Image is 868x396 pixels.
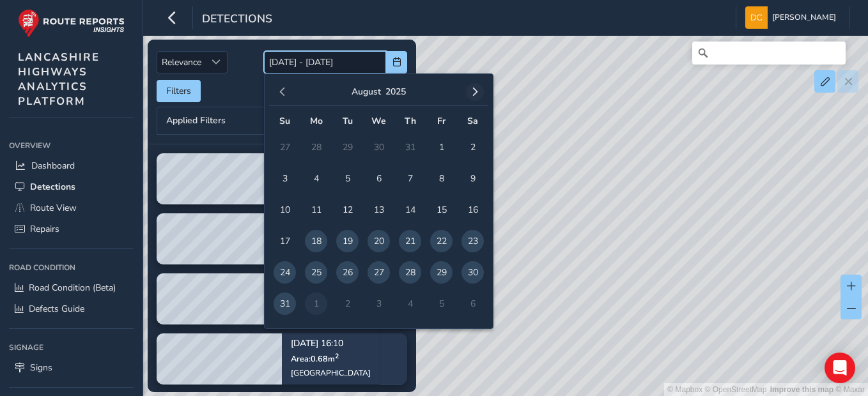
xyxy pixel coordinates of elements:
span: Area: 0.68 m [291,353,339,364]
span: Detections [202,11,272,29]
span: 7 [399,167,421,190]
span: Fr [437,115,446,127]
span: 19 [336,230,359,252]
span: 28 [399,261,421,284]
span: 20 [368,230,390,252]
a: Defects Guide [9,298,134,319]
span: 4 [305,167,327,190]
span: 31 [274,293,296,315]
span: 21 [399,230,421,252]
a: Signs [9,357,134,378]
span: Relevance [157,52,206,73]
span: 16 [461,199,484,221]
span: 23 [461,230,484,252]
span: Su [279,115,290,127]
span: Th [405,115,416,127]
span: [PERSON_NAME] [772,6,836,29]
sup: 2 [335,351,339,360]
button: 2025 [385,86,406,98]
span: 12 [336,199,359,221]
a: Detections [9,176,134,197]
span: Tu [343,115,353,127]
span: Mo [310,115,323,127]
img: diamond-layout [745,6,768,29]
span: 1 [430,136,453,158]
span: Applied Filters [166,116,226,125]
div: Sort by Date [206,52,227,73]
span: 6 [368,167,390,190]
a: Repairs [9,218,134,240]
span: 18 [305,230,327,252]
span: 15 [430,199,453,221]
div: Overview [9,136,134,155]
a: Road Condition (Beta) [9,277,134,298]
span: We [371,115,386,127]
span: 29 [430,261,453,284]
button: Filters [157,80,201,102]
div: Signage [9,338,134,357]
span: Road Condition (Beta) [29,282,116,294]
span: 30 [461,261,484,284]
span: Defects Guide [29,303,84,315]
span: LANCASHIRE HIGHWAYS ANALYTICS PLATFORM [18,50,100,109]
span: Sa [467,115,478,127]
p: [DATE] 16:10 [291,339,371,348]
a: Route View [9,197,134,218]
span: Detections [30,181,75,193]
span: 27 [368,261,390,284]
span: 11 [305,199,327,221]
span: 3 [274,167,296,190]
span: Route View [30,202,77,214]
span: 14 [399,199,421,221]
button: August [352,86,381,98]
img: rr logo [18,9,125,38]
span: 17 [274,230,296,252]
span: 13 [368,199,390,221]
span: Signs [30,362,52,374]
span: 8 [430,167,453,190]
span: 2 [461,136,484,158]
span: 22 [430,230,453,252]
div: Road Condition [9,258,134,277]
button: [PERSON_NAME] [745,6,841,29]
span: 26 [336,261,359,284]
span: 9 [461,167,484,190]
span: 5 [336,167,359,190]
span: Dashboard [31,160,75,172]
span: Repairs [30,223,59,235]
div: Open Intercom Messenger [825,353,855,383]
input: Search [692,42,846,65]
div: [GEOGRAPHIC_DATA] [291,368,371,378]
span: 10 [274,199,296,221]
span: 24 [274,261,296,284]
span: 25 [305,261,327,284]
a: Dashboard [9,155,134,176]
